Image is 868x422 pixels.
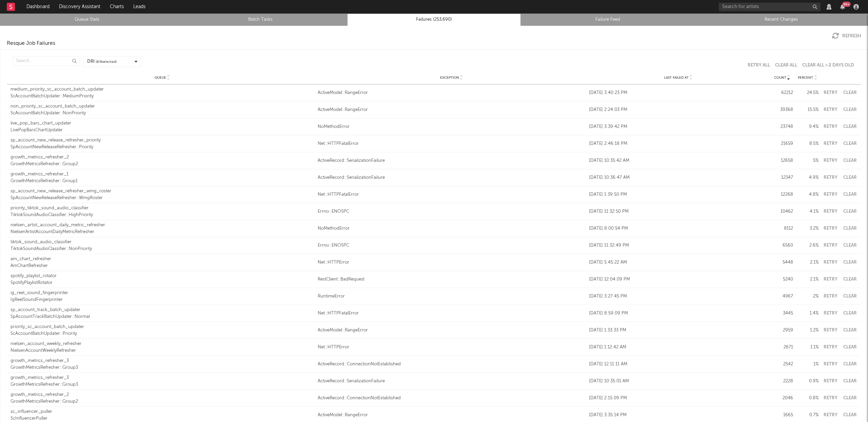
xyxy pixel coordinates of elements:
[842,226,857,231] button: Clear
[11,391,314,398] div: growth_metrics_refresher_2
[822,226,839,231] button: Retry
[11,161,314,168] div: GrowthMetricsRefresher::Group2
[589,191,768,198] div: [DATE] 1:39:50 PM
[11,239,314,246] div: tiktok_sound_audio_classifier
[589,395,768,402] div: [DATE] 2:15:09 PM
[11,358,314,364] div: growth_metrics_refresher_3
[11,188,314,201] a: sp_account_new_release_refresher_wmg_rosterSpAccountNewReleaseRefresher::WmgRoster
[318,293,586,300] div: RuntimeError
[589,378,768,385] div: [DATE] 10:35:01 AM
[11,154,314,167] a: growth_metrics_refresher_2GrowthMetricsRefresher::Group2
[822,124,839,129] button: Retry
[11,256,314,263] div: am_chart_refresher
[318,310,586,317] div: Net::HTTPFatalError
[11,273,314,280] div: spotify_playlist_rotator
[796,140,818,147] div: 8.5 %
[11,171,314,184] a: growth_metrics_refresher_1GrowthMetricsRefresher::Group1
[318,191,586,198] div: Net::HTTPFatalError
[11,103,314,116] a: non_priority_sc_account_batch_updaterScAccountBatchUpdater::NonPriority
[11,144,314,151] div: SpAccountNewReleaseRefresher::Priority
[11,381,314,388] div: GrowthMetricsRefresher::Group3
[96,59,117,64] span: ( 8 / 8 selected)
[774,76,786,80] span: Count
[589,327,768,334] div: [DATE] 1:33:33 PM
[11,408,314,422] a: sc_influencer_pullerScInfluencerPuller
[796,225,818,232] div: 3.2 %
[796,395,818,402] div: 0.8 %
[11,415,314,422] div: ScInfluencerPuller
[842,396,857,400] button: Clear
[796,310,818,317] div: 1.4 %
[771,191,793,198] div: 12268
[822,294,839,299] button: Retry
[11,110,314,117] div: ScAccountBatchUpdater::NonPriority
[842,192,857,197] button: Clear
[822,328,839,332] button: Retry
[822,209,839,214] button: Retry
[796,208,818,215] div: 4.1 %
[796,327,818,334] div: 1.2 %
[842,243,857,248] button: Clear
[11,375,314,381] div: growth_metrics_refresher_3
[11,330,314,337] div: ScAccountBatchUpdater::Priority
[822,108,839,112] button: Retry
[771,293,793,300] div: 4967
[11,222,314,235] a: nielsen_artist_account_daily_metric_refresherNielsenArtistAccountDailyMetricRefresher
[318,242,586,249] div: Errno::ENOSPC
[822,277,839,282] button: Retry
[11,120,314,127] div: live_pop_bars_chart_updater
[796,344,818,351] div: 1.1 %
[318,361,586,368] div: ActiveRecord::ConnectionNotEstablished
[440,76,459,80] span: Exception
[771,378,793,385] div: 2228
[12,56,80,66] input: Search...
[775,63,797,68] button: Clear All
[589,225,768,232] div: [DATE] 8:00:54 PM
[318,276,586,283] a: RestClient::BadRequest
[842,141,857,146] button: Clear
[318,123,586,130] div: NoMethodError
[7,39,55,47] div: Resque Job Failures
[11,205,314,218] a: priority_tiktok_sound_audio_classifierTiktokSoundAudioClassifier::HighPriority
[589,310,768,317] div: [DATE] 8:59:09 PM
[11,137,314,150] a: sp_account_new_release_refresher_prioritySpAccountNewReleaseRefresher::Priority
[698,16,864,24] a: Recent Changes
[771,140,793,147] div: 21659
[771,174,793,181] div: 12347
[11,280,314,286] div: SpotifyPlaylistRotator
[832,33,861,39] button: Refresh
[318,412,586,419] a: ActiveModel::RangeError
[842,413,857,417] button: Clear
[11,375,314,388] a: growth_metrics_refresher_3GrowthMetricsRefresher::Group3
[318,259,586,266] a: Net::HTTPError
[11,296,314,303] div: IgReelSoundFingerprinter
[11,178,314,185] div: GrowthMetricsRefresher::Group1
[11,290,314,296] div: ig_reel_sound_fingerprinter
[525,16,691,24] a: Failure Feed
[589,208,768,215] div: [DATE] 11:32:50 PM
[11,364,314,371] div: GrowthMetricsRefresher::Group3
[155,76,166,80] span: Queue
[822,260,839,265] button: Retry
[11,246,314,252] div: TiktokSoundAudioClassifier::NonPriority
[11,188,314,195] div: sp_account_new_release_refresher_wmg_roster
[11,398,314,405] div: GrowthMetricsRefresher::Group2
[796,276,818,283] div: 2.1 %
[318,157,586,164] a: ActiveRecord::SerializationFailure
[842,311,857,315] button: Clear
[11,391,314,405] a: growth_metrics_refresher_2GrowthMetricsRefresher::Group2
[822,243,839,248] button: Retry
[11,229,314,235] div: NielsenArtistAccountDailyMetricRefresher
[822,175,839,180] button: Retry
[842,379,857,383] button: Clear
[842,362,857,366] button: Clear
[842,108,857,112] button: Clear
[318,174,586,181] a: ActiveRecord::SerializationFailure
[11,324,314,337] a: priority_sc_account_batch_updaterScAccountBatchUpdater::Priority
[842,328,857,332] button: Clear
[318,140,586,147] a: Net::HTTPFatalError
[771,344,793,351] div: 2671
